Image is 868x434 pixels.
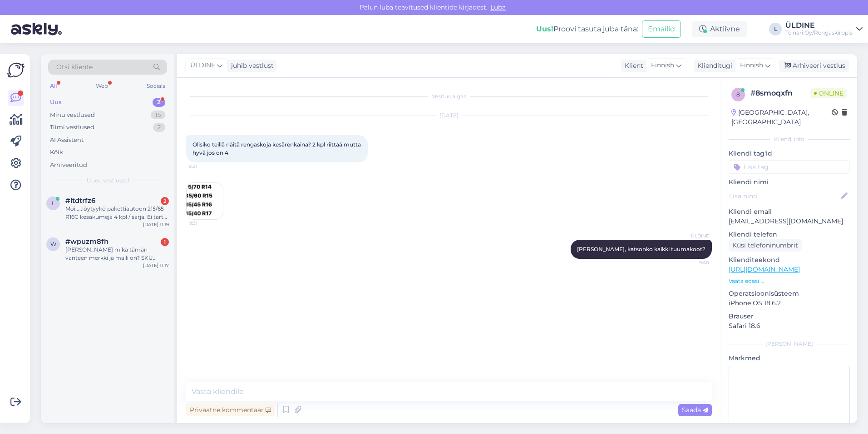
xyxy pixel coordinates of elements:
div: Aktiivne [692,21,747,37]
span: #wpuzm8fh [65,237,108,246]
p: [EMAIL_ADDRESS][DOMAIN_NAME] [729,217,850,226]
span: 8 [736,91,740,98]
div: juhib vestlust [227,61,274,71]
b: Uus! [536,25,553,33]
div: 2 [161,197,169,205]
span: l [52,200,55,207]
span: Online [810,88,847,98]
p: Brauser [729,312,850,321]
div: Moi.....löytyykö pakettiautoon 215/65 R16C kesäkumeja 4 kpl / sarja. Ei tartte ihan uudet olla, j... [65,205,169,221]
span: Finnish [651,61,674,71]
div: 1 [161,238,169,246]
div: # 8smoqxfn [750,88,810,99]
div: Klient [621,61,643,71]
div: 2 [153,123,165,132]
span: 9:31 [189,163,223,170]
span: Luba [488,3,508,11]
span: [PERSON_NAME], katsonko kaikki tuumakoot? [577,246,705,252]
div: Arhiveeritud [50,161,87,170]
div: ÜLDINE [785,22,853,29]
p: Operatsioonisüsteem [729,289,850,298]
img: Askly Logo [7,61,25,79]
input: Lisa tag [729,160,850,174]
span: 9:31 [189,220,223,227]
span: Uued vestlused [87,177,129,185]
a: ÜLDINETeinari Oy/Rengaskirppis [785,22,863,36]
p: Kliendi email [729,207,850,217]
div: Kõik [50,148,63,157]
div: Küsi telefoninumbrit [729,239,802,252]
div: 15 [151,111,165,120]
div: AI Assistent [50,136,84,145]
p: Vaata edasi ... [729,277,850,285]
span: Finnish [740,61,763,71]
div: Teinari Oy/Rengaskirppis [785,29,853,36]
span: ÜLDINE [190,61,215,71]
a: [URL][DOMAIN_NAME] [729,265,800,273]
div: All [48,80,59,92]
span: Saada [682,406,708,414]
div: [GEOGRAPHIC_DATA], [GEOGRAPHIC_DATA] [731,108,832,127]
p: Klienditeekond [729,255,850,265]
div: Minu vestlused [50,111,95,120]
div: [PERSON_NAME] [729,340,850,348]
p: Kliendi tag'id [729,149,850,158]
span: Otsi kliente [56,62,93,72]
p: Safari 18.6 [729,321,850,331]
div: Vestlus algas [186,92,712,101]
button: Emailid [642,20,681,38]
span: ÜLDINE [675,232,709,239]
div: Klienditugi [694,61,732,71]
div: Socials [145,80,167,92]
p: Kliendi telefon [729,230,850,239]
div: Arhiveeri vestlus [779,60,849,72]
span: Olisiko teillä näitä rengaskoja kesärenkaina? 2 kpl riittää mutta hyvä jos on 4 [192,141,362,156]
img: Attachment [187,183,223,219]
div: Tiimi vestlused [50,123,94,132]
div: Kliendi info [729,135,850,143]
div: [DATE] [186,111,712,120]
input: Lisa nimi [729,191,839,201]
span: 9:40 [675,259,709,266]
div: Web [94,80,110,92]
p: iPhone OS 18.6.2 [729,298,850,308]
div: 2 [153,98,165,107]
div: Uus [50,98,62,107]
div: [PERSON_NAME] mikä tämän vanteen merkki ja malli on? SKU JV080824-07 [65,246,169,262]
div: L [769,23,782,35]
p: Märkmed [729,353,850,363]
p: Kliendi nimi [729,177,850,187]
span: w [50,241,56,247]
span: #ltdtrfz6 [65,197,95,205]
div: Proovi tasuta juba täna: [536,24,638,35]
div: [DATE] 11:19 [143,221,169,228]
div: [DATE] 11:17 [143,262,169,269]
div: Privaatne kommentaar [186,404,275,416]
